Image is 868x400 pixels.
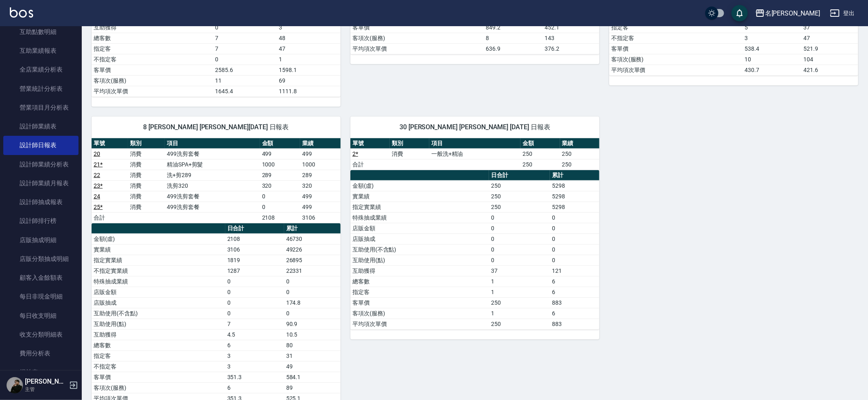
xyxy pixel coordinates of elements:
[550,191,599,202] td: 5298
[520,159,560,170] td: 250
[284,308,341,319] td: 0
[484,22,543,33] td: 849.2
[225,265,284,276] td: 1287
[350,138,390,149] th: 單號
[350,170,599,330] table: a dense table
[92,329,225,340] td: 互助獲得
[390,148,429,159] td: 消費
[128,180,164,191] td: 消費
[92,351,225,361] td: 指定客
[92,54,213,65] td: 不指定客
[92,297,225,308] td: 店販抽成
[3,344,79,363] a: 費用分析表
[165,148,260,159] td: 499洗剪套餐
[128,191,164,202] td: 消費
[609,22,743,33] td: 指定客
[92,308,225,319] td: 互助使用(不含點)
[225,329,284,340] td: 4.5
[213,65,277,75] td: 2585.6
[92,287,225,297] td: 店販金額
[260,191,301,202] td: 0
[550,202,599,212] td: 5298
[213,43,277,54] td: 7
[3,136,79,155] a: 設計師日報表
[300,148,341,159] td: 499
[284,255,341,265] td: 26895
[350,244,489,255] td: 互助使用(不含點)
[277,33,341,43] td: 48
[350,287,489,297] td: 指定客
[213,86,277,97] td: 1645.4
[743,43,802,54] td: 538.4
[3,231,79,249] a: 店販抽成明細
[550,244,599,255] td: 0
[284,244,341,255] td: 49226
[284,297,341,308] td: 174.8
[284,234,341,244] td: 46730
[165,159,260,170] td: 精油SPA+剪髮
[92,65,213,75] td: 客單價
[743,54,802,65] td: 10
[277,22,341,33] td: 3
[92,86,213,97] td: 平均項次單價
[350,319,489,329] td: 平均項次單價
[3,268,79,287] a: 顧客入金餘額表
[260,212,301,223] td: 2108
[225,223,284,234] th: 日合計
[165,202,260,212] td: 499洗剪套餐
[560,159,599,170] td: 250
[350,202,489,212] td: 指定實業績
[300,202,341,212] td: 499
[520,148,560,159] td: 250
[300,170,341,180] td: 289
[802,43,858,54] td: 521.9
[350,212,489,223] td: 特殊抽成業績
[489,223,550,234] td: 0
[609,65,743,75] td: 平均項次單價
[101,123,331,131] span: 8 [PERSON_NAME] [PERSON_NAME][DATE] 日報表
[3,98,79,117] a: 營業項目月分析表
[284,276,341,287] td: 0
[300,191,341,202] td: 499
[429,138,520,149] th: 項目
[94,151,100,157] a: 20
[350,191,489,202] td: 實業績
[25,386,67,393] p: 主管
[484,43,543,54] td: 636.9
[550,287,599,297] td: 6
[3,22,79,41] a: 互助點數明細
[743,65,802,75] td: 430.7
[213,22,277,33] td: 0
[284,265,341,276] td: 22331
[550,308,599,319] td: 6
[489,265,550,276] td: 37
[128,170,164,180] td: 消費
[3,249,79,268] a: 店販分類抽成明細
[225,372,284,382] td: 351.3
[92,372,225,382] td: 客單價
[92,382,225,393] td: 客項次(服務)
[752,5,823,22] button: 名[PERSON_NAME]
[225,382,284,393] td: 6
[7,377,23,393] img: Person
[92,75,213,86] td: 客項次(服務)
[743,22,802,33] td: 5
[489,170,550,181] th: 日合計
[277,54,341,65] td: 1
[609,54,743,65] td: 客項次(服務)
[3,306,79,325] a: 每日收支明細
[802,22,858,33] td: 37
[802,54,858,65] td: 104
[550,276,599,287] td: 6
[225,276,284,287] td: 0
[300,180,341,191] td: 320
[225,244,284,255] td: 3106
[609,43,743,54] td: 客單價
[3,211,79,230] a: 設計師排行榜
[225,287,284,297] td: 0
[550,255,599,265] td: 0
[92,22,213,33] td: 互助獲得
[550,297,599,308] td: 883
[350,223,489,234] td: 店販金額
[350,33,484,43] td: 客項次(服務)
